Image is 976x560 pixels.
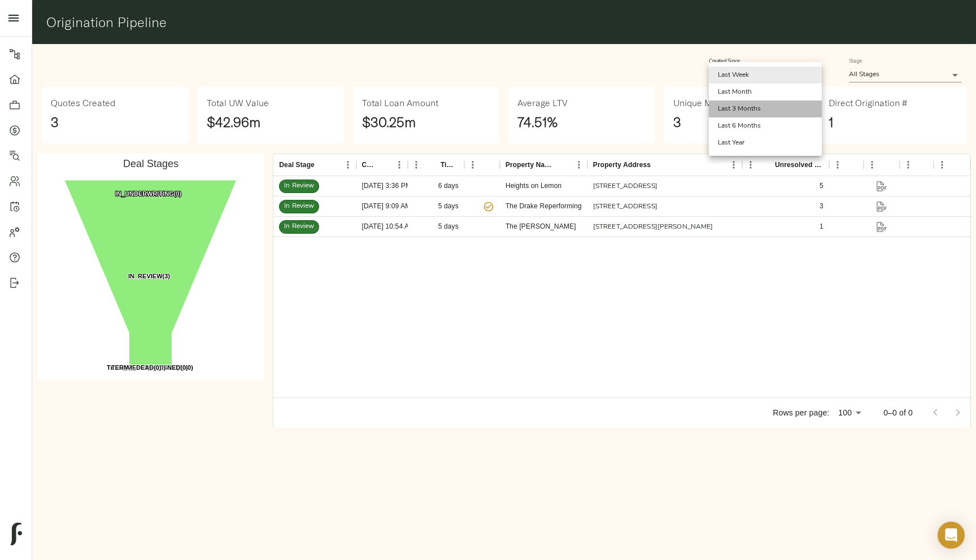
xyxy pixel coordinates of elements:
li: Last 3 Months [709,100,822,117]
li: Last Week [709,67,822,84]
li: Last Year [709,134,822,151]
div: Open Intercom Messenger [938,522,965,549]
li: Last 6 Months [709,117,822,134]
li: Last Month [709,84,822,100]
